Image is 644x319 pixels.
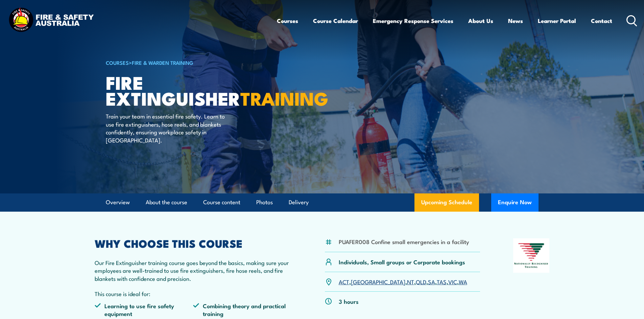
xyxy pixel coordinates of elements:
a: News [508,12,523,30]
a: [GEOGRAPHIC_DATA] [351,277,405,286]
button: Enquire Now [491,193,539,212]
a: Delivery [289,193,309,211]
a: Course Calendar [313,12,358,30]
a: Learner Portal [538,12,576,30]
p: Individuals, Small groups or Corporate bookings [339,258,465,266]
p: Our Fire Extinguisher training course goes beyond the basics, making sure your employees are well... [95,259,292,282]
a: Upcoming Schedule [414,193,479,212]
h6: > [106,58,273,67]
p: Train your team in essential fire safety. Learn to use fire extinguishers, hose reels, and blanke... [106,112,229,144]
li: PUAFER008 Confine small emergencies in a facility [339,238,469,245]
a: VIC [448,277,457,286]
a: Overview [106,193,130,211]
a: About Us [468,12,493,30]
a: Fire & Warden Training [132,59,193,66]
a: WA [459,277,467,286]
p: , , , , , , , [339,278,467,286]
a: Contact [591,12,612,30]
li: Combining theory and practical training [193,302,292,318]
li: Learning to use fire safety equipment [95,302,193,318]
p: 3 hours [339,297,359,305]
a: NT [407,277,414,286]
p: This course is ideal for: [95,290,292,297]
h1: Fire Extinguisher [106,74,273,106]
a: About the course [146,193,187,211]
a: SA [428,277,435,286]
a: Photos [256,193,273,211]
h2: WHY CHOOSE THIS COURSE [95,238,292,248]
img: Nationally Recognised Training logo. [513,238,550,273]
a: QLD [416,277,426,286]
strong: TRAINING [240,84,328,112]
a: COURSES [106,59,129,66]
a: Courses [277,12,298,30]
a: Emergency Response Services [373,12,453,30]
a: Course content [203,193,240,211]
a: ACT [339,277,349,286]
a: TAS [437,277,447,286]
